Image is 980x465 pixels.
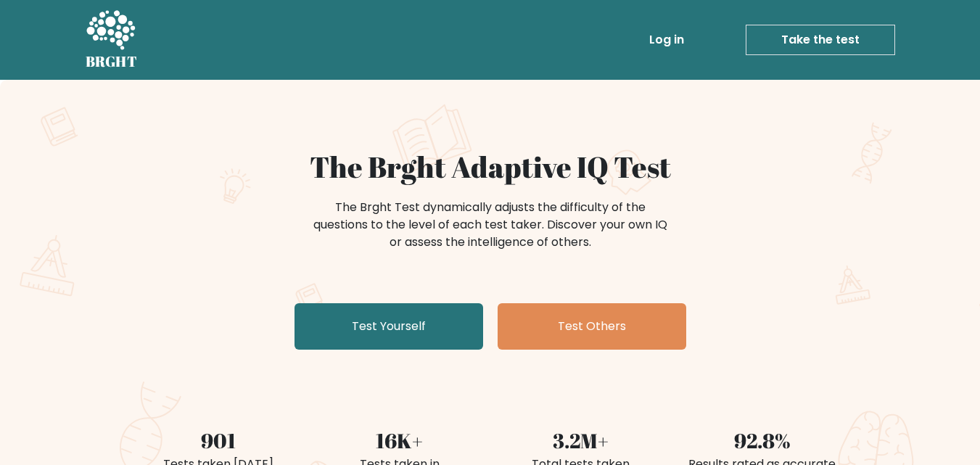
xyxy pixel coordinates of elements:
[499,425,663,456] div: 3.2M+
[643,25,690,54] a: Log in
[318,425,482,456] div: 16K+
[86,6,138,74] a: BRGHT
[309,199,672,251] div: The Brght Test dynamically adjusts the difficulty of the questions to the level of each test take...
[136,149,844,184] h1: The Brght Adaptive IQ Test
[136,425,300,456] div: 901
[746,25,895,55] a: Take the test
[295,303,483,350] a: Test Yourself
[680,425,844,456] div: 92.8%
[86,53,138,70] h5: BRGHT
[498,303,686,350] a: Test Others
